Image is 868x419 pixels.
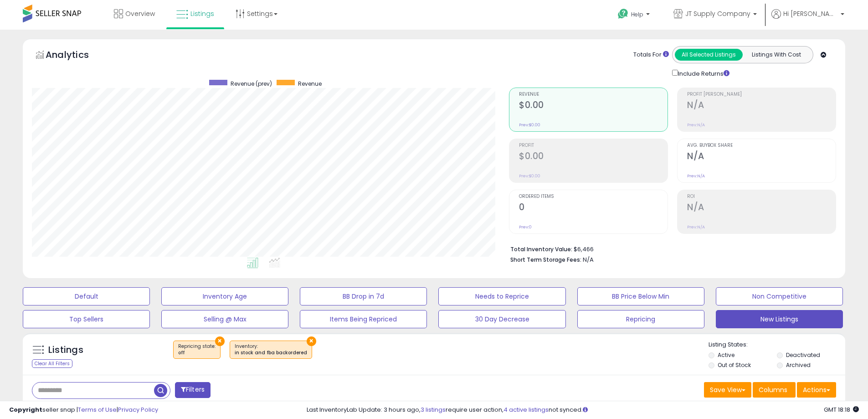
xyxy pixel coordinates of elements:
[519,100,668,112] h2: $0.00
[687,224,705,230] small: Prev: N/A
[716,310,843,328] button: New Listings
[759,385,787,394] span: Columns
[742,49,810,61] button: Listings With Cost
[125,9,155,18] span: Overview
[519,224,532,230] small: Prev: 0
[786,351,820,359] label: Deactivated
[786,361,811,369] label: Archived
[161,310,288,328] button: Selling @ Max
[687,173,705,179] small: Prev: N/A
[687,202,836,214] h2: N/A
[519,194,668,199] span: Ordered Items
[178,343,216,357] span: Repricing state :
[161,287,288,305] button: Inventory Age
[235,343,307,357] span: Inventory :
[685,9,750,18] span: JT Supply Company
[421,405,446,414] a: 3 listings
[48,344,83,357] h5: Listings
[665,68,740,78] div: Include Returns
[519,202,668,214] h2: 0
[519,92,668,97] span: Revenue
[307,336,316,346] button: ×
[300,287,427,305] button: BB Drop in 7d
[231,80,272,88] span: Revenue (prev)
[32,359,72,368] div: Clear All Filters
[753,382,796,398] button: Columns
[9,406,158,414] div: seller snap | |
[611,1,659,30] a: Help
[577,310,704,328] button: Repricing
[583,255,594,264] span: N/A
[687,143,836,148] span: Avg. Buybox Share
[510,243,829,254] li: $6,466
[215,336,225,346] button: ×
[23,287,150,305] button: Default
[617,8,629,20] i: Get Help
[633,51,669,59] div: Totals For
[687,194,836,199] span: ROI
[9,405,42,414] strong: Copyright
[190,9,214,18] span: Listings
[687,122,705,128] small: Prev: N/A
[510,245,572,253] b: Total Inventory Value:
[519,173,540,179] small: Prev: $0.00
[46,48,107,63] h5: Analytics
[631,10,643,18] span: Help
[438,287,565,305] button: Needs to Reprice
[118,405,158,414] a: Privacy Policy
[687,100,836,112] h2: N/A
[718,361,751,369] label: Out of Stock
[438,310,565,328] button: 30 Day Decrease
[797,382,836,398] button: Actions
[783,9,838,18] span: Hi [PERSON_NAME]
[716,287,843,305] button: Non Competitive
[298,80,322,88] span: Revenue
[510,256,581,264] b: Short Term Storage Fees:
[178,350,216,356] div: off
[307,406,859,414] div: Last InventoryLab Update: 3 hours ago, require user action, not synced.
[235,350,307,356] div: in stock and fba backordered
[771,9,844,30] a: Hi [PERSON_NAME]
[300,310,427,328] button: Items Being Repriced
[519,122,540,128] small: Prev: $0.00
[503,405,549,414] a: 4 active listings
[709,341,845,349] p: Listing States:
[687,92,836,97] span: Profit [PERSON_NAME]
[78,405,117,414] a: Terms of Use
[718,351,734,359] label: Active
[175,382,211,398] button: Filters
[577,287,704,305] button: BB Price Below Min
[704,382,751,398] button: Save View
[23,310,150,328] button: Top Sellers
[675,49,743,61] button: All Selected Listings
[824,405,859,414] span: 2025-08-16 18:18 GMT
[687,151,836,163] h2: N/A
[519,151,668,163] h2: $0.00
[519,143,668,148] span: Profit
